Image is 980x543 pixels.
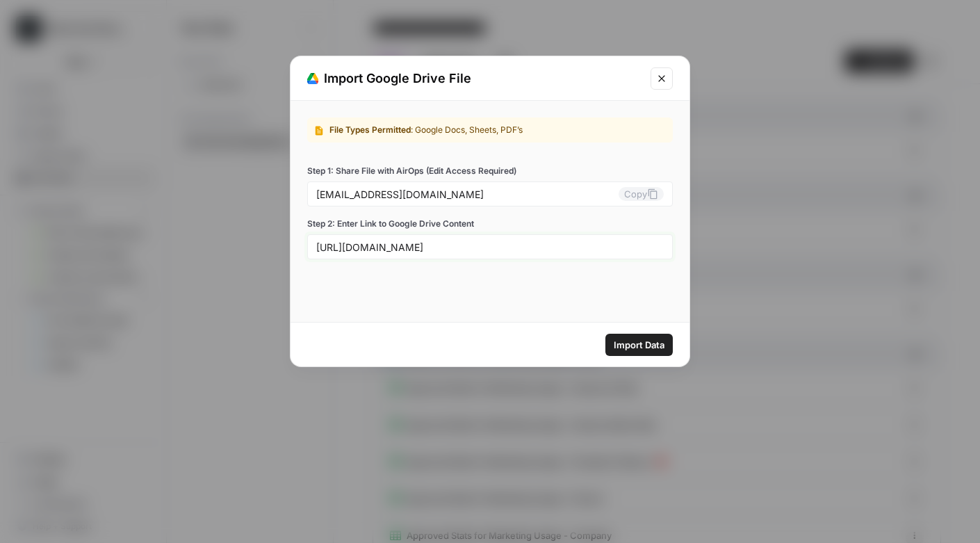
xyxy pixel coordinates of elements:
span: : Google Docs, Sheets, PDF’s [411,124,523,135]
span: File Types Permitted [329,124,411,135]
input: e.g: https://docs.google.com/spreadsheets/d/example/edit?usp=sharing [316,241,664,253]
button: Import Data [605,334,673,356]
label: Step 1: Share File with AirOps (Edit Access Required) [307,165,673,177]
button: Copy [619,187,664,201]
label: Step 2: Enter Link to Google Drive Content [307,218,673,230]
button: Close modal [651,67,673,90]
span: Import Data [614,338,664,352]
div: Import Google Drive File [307,69,642,88]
